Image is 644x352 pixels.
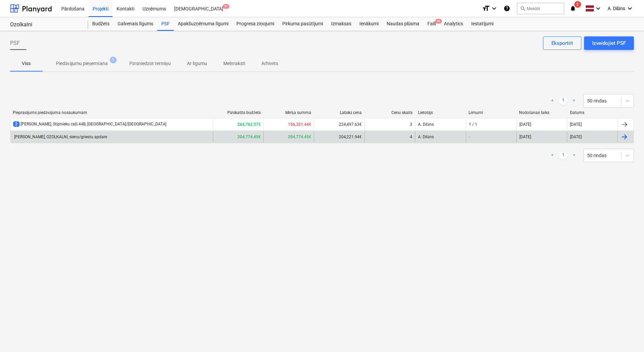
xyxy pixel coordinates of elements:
[18,60,34,67] p: Viss
[519,110,564,115] div: Nodošanas laiks
[223,4,229,9] span: 9+
[10,39,20,47] span: PSF
[383,17,424,31] a: Naudas plūsma
[467,17,497,31] a: Iestatījumi
[570,110,615,115] div: Datums
[410,122,412,127] div: 3
[232,17,278,31] a: Progresa ziņojumi
[482,4,490,12] i: format_size
[13,121,20,127] span: 2
[261,60,278,67] p: Arhivēts
[548,97,556,105] a: Previous page
[570,97,578,105] a: Next page
[266,110,311,115] div: Mērķa summa
[592,39,626,48] div: Izveidojiet PSF
[114,17,157,31] a: Galvenais līgums
[367,110,412,115] div: Cenu skaits
[440,17,467,31] a: Analytics
[551,39,573,48] div: Eksportēt
[574,1,581,8] span: 2
[610,320,644,352] iframe: Chat Widget
[520,6,525,11] span: search
[418,110,463,115] div: Lietotājs
[237,135,261,139] b: 204,774.45€
[129,60,171,67] p: Pārsniedzot termiņu
[469,110,514,115] div: Lēmumi
[13,110,210,115] div: Pieprasījums piedāvājuma nosaukumam
[415,131,465,142] div: A. Dilāns
[435,19,442,24] span: 9+
[410,135,412,139] div: 4
[327,17,355,31] a: Izmaksas
[490,4,498,12] i: keyboard_arrow_down
[548,151,556,159] a: Previous page
[570,4,576,12] i: notifications
[423,17,440,31] a: Faili9+
[215,110,260,115] div: Pārskatīts budžets
[314,119,364,130] div: 224,497.63€
[423,17,440,31] div: Faili
[314,131,364,142] div: 204,221.94€
[584,36,634,50] button: Izveidojiet PSF
[570,122,582,127] div: [DATE]
[519,122,531,127] div: [DATE]
[504,4,510,12] i: Zināšanu pamats
[517,3,564,14] button: Meklēt
[223,60,245,67] p: Melnraksti
[626,4,634,12] i: keyboard_arrow_down
[608,6,625,11] span: A. Dilāns
[13,121,166,127] div: [PERSON_NAME], Stīpnieku ceļš 44B, [GEOGRAPHIC_DATA]/[GEOGRAPHIC_DATA]
[355,17,383,31] a: Ienākumi
[174,17,232,31] a: Apakšuzņēmuma līgumi
[10,21,80,28] div: Ozolkalni
[415,119,465,130] div: A. Dilāns
[237,122,261,127] b: 264,762.57€
[570,135,582,139] div: [DATE]
[519,135,531,139] div: [DATE]
[543,36,581,50] button: Eksportēt
[570,151,578,159] a: Next page
[469,122,477,127] div: 1 / 1
[157,17,174,31] a: PSF
[559,151,567,159] a: Page 1 is your current page
[469,135,470,139] div: -
[288,135,311,139] b: 204,774.45€
[110,57,117,63] span: 1
[278,17,327,31] a: Pirkuma pasūtījumi
[88,17,114,31] a: Budžets
[56,60,108,67] p: Piedāvājumu pieņemšana
[559,97,567,105] a: Page 1 is your current page
[594,4,602,12] i: keyboard_arrow_down
[13,135,107,139] div: [PERSON_NAME], OZOLKALNI, sienu/griestu apdare
[187,60,207,67] p: Ar līgumu
[317,110,362,115] div: Labākā cena
[288,122,311,127] b: 156,321.44€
